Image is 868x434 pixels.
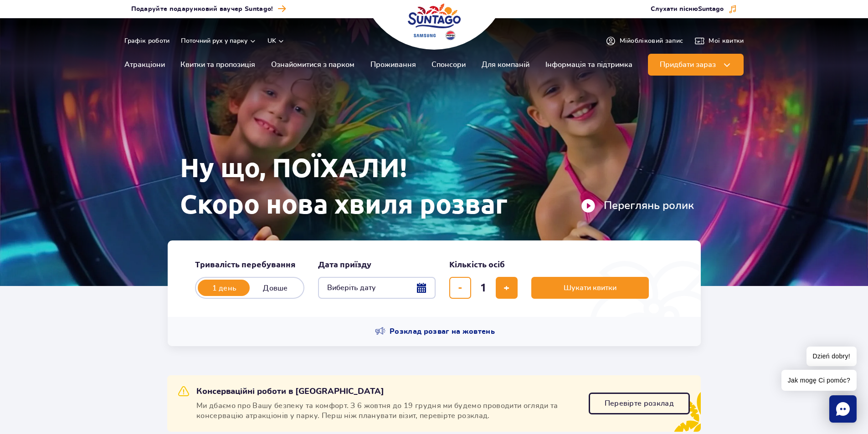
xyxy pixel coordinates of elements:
button: видалити квиток [449,277,471,299]
button: Шукати квитки [531,277,649,299]
button: Придбати зараз [648,54,744,76]
span: Jak mogę Ci pomóc? [781,370,857,391]
a: Подаруйте подарунковий ваучер Suntago! [131,3,286,15]
span: Придбати зараз [660,61,716,69]
button: Переглянь ролик [581,199,694,213]
span: Мій обліковий запис [620,36,683,46]
button: Слухати піснюSuntago [651,5,737,14]
a: Атракціони [124,54,165,76]
span: Подаруйте подарунковий ваучер Suntago! [131,5,273,14]
span: Ми дбаємо про Вашу безпеку та комфорт. З 6 жовтня до 19 грудня ми будемо проводити огляди та конс... [196,401,578,421]
a: Розклад розваг на жовтень [375,326,495,337]
span: Розклад розваг на жовтень [390,327,495,337]
a: Інформація та підтримка [545,54,632,76]
a: Мої квитки [694,36,744,46]
span: Suntago [698,6,724,12]
button: uk [267,36,285,46]
span: Слухати пісню [651,5,724,14]
a: Проживання [370,54,416,76]
a: Ознайомитися з парком [271,54,354,76]
a: Мійобліковий запис [605,36,683,46]
h2: Консерваційні роботи в [GEOGRAPHIC_DATA] [178,386,384,397]
a: Квитки та пропозиція [180,54,255,76]
div: Chat [829,395,857,423]
span: Dzień dobry! [806,347,857,366]
h1: Ну що, ПОЇХАЛИ! Скоро нова хвиля розваг [180,149,694,222]
a: Для компаній [482,54,529,76]
a: Перевірте розклад [589,393,690,414]
span: Кількість осіб [449,259,505,270]
input: кількість квитків [473,277,494,299]
span: Шукати квитки [564,284,616,292]
button: Поточний рух у парку [181,37,257,45]
label: 1 день [199,278,251,297]
span: Перевірте розклад [605,400,674,407]
button: Виберіть дату [318,277,436,299]
a: Графік роботи [124,36,170,46]
span: Дата приїзду [318,259,371,270]
button: додати квиток [496,277,518,299]
form: Планування вашого візиту до Park of Poland [168,240,701,317]
label: Довше [250,278,302,297]
a: Спонсори [431,54,466,76]
span: Тривалість перебування [195,259,296,270]
span: Мої квитки [709,36,744,46]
